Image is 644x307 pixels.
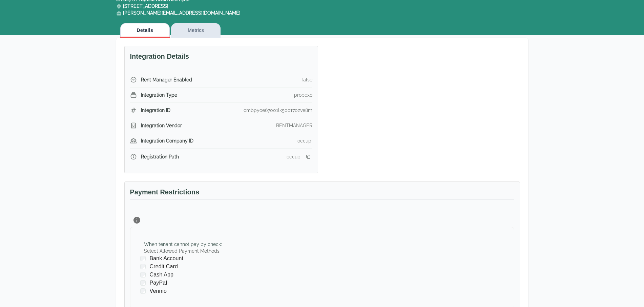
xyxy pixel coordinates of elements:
[123,10,241,16] a: [PERSON_NAME][EMAIL_ADDRESS][DOMAIN_NAME]
[130,187,514,200] h3: Payment Restrictions
[144,248,222,254] label: Select Allowed Payment Methods
[140,264,146,269] input: Credit Card
[141,76,192,83] span: Rent Manager Enabled
[150,254,184,263] span: Bank Account
[141,92,177,98] span: Integration Type
[302,76,312,83] div: false
[244,107,312,114] div: cmbpyoe67001lk50o170zve8m
[150,279,167,287] span: PayPal
[140,256,146,261] input: Bank Account
[120,23,170,38] button: Details
[287,153,302,160] div: occupi
[294,92,312,98] div: propexo
[141,122,182,129] span: Integration Vendor
[150,271,174,279] span: Cash App
[141,137,193,144] span: Integration Company ID
[150,263,178,271] span: Credit Card
[140,288,146,294] input: Venmo
[150,287,167,295] span: Venmo
[141,107,170,114] span: Integration ID
[140,280,146,286] input: PayPal
[144,241,222,248] div: When tenant cannot pay by check :
[171,23,221,38] button: Metrics
[140,272,146,277] input: Cash App
[297,137,312,144] div: occupi
[304,153,312,161] button: Copy registration link
[130,52,312,64] h3: Integration Details
[276,122,312,129] div: RENTMANAGER
[116,3,168,9] span: [STREET_ADDRESS]
[141,153,179,160] span: Registration Path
